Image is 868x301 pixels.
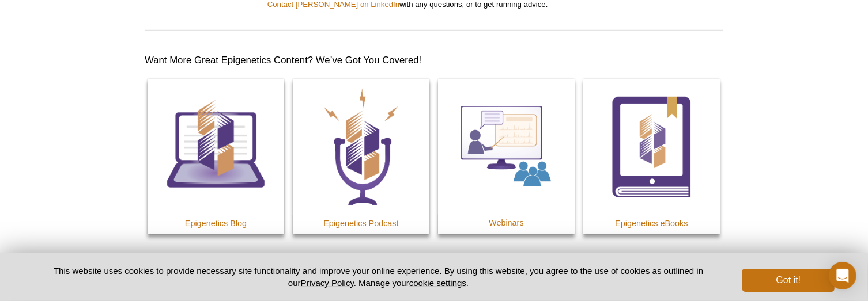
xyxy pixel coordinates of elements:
button: Got it! [742,269,835,292]
img: Webinars [438,79,575,215]
h4: Epigenetics eBooks [583,218,720,228]
a: Privacy Policy [301,278,354,288]
h4: Webinars [438,218,575,228]
h2: Want More Great Epigenetics Content? We’ve Got You Covered! [145,54,723,67]
img: Epigenetics Blog [148,79,284,215]
a: Epigenetics eBooks [583,79,720,234]
h4: Epigenetics Blog [148,218,284,228]
h4: Epigenetics Podcast [293,218,429,228]
div: Open Intercom Messenger [829,262,856,289]
a: Epigenetics Blog [148,79,284,234]
p: This website uses cookies to provide necessary site functionality and improve your online experie... [33,265,723,289]
button: cookie settings [409,278,466,288]
a: Webinars [438,79,575,234]
a: Epigenetics Podcast [293,79,429,234]
img: Epigenetics Podcast [293,79,429,215]
img: Epigenetics eBooks [583,79,720,215]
